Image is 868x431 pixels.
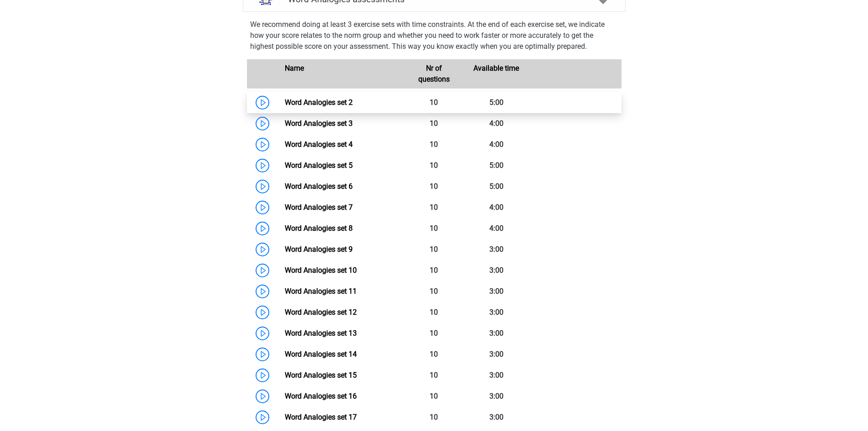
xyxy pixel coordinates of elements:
div: Available time [465,63,528,85]
a: Word Analogies set 6 [285,182,353,191]
a: Word Analogies set 11 [285,287,357,296]
a: Word Analogies set 5 [285,161,353,170]
a: Word Analogies set 3 [285,119,353,128]
a: Word Analogies set 14 [285,350,357,358]
a: Word Analogies set 15 [285,371,357,379]
a: Word Analogies set 12 [285,308,357,317]
a: Word Analogies set 9 [285,245,353,254]
div: Nr of questions [403,63,465,85]
a: Word Analogies set 8 [285,224,353,233]
a: Word Analogies set 13 [285,329,357,338]
a: Word Analogies set 4 [285,140,353,149]
a: Word Analogies set 17 [285,413,357,421]
div: Name [278,63,403,85]
a: Word Analogies set 10 [285,266,357,275]
p: We recommend doing at least 3 exercise sets with time constraints. At the end of each exercise se... [250,19,618,52]
a: Word Analogies set 7 [285,203,353,212]
a: Word Analogies set 16 [285,392,357,400]
a: Word Analogies set 2 [285,98,353,107]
